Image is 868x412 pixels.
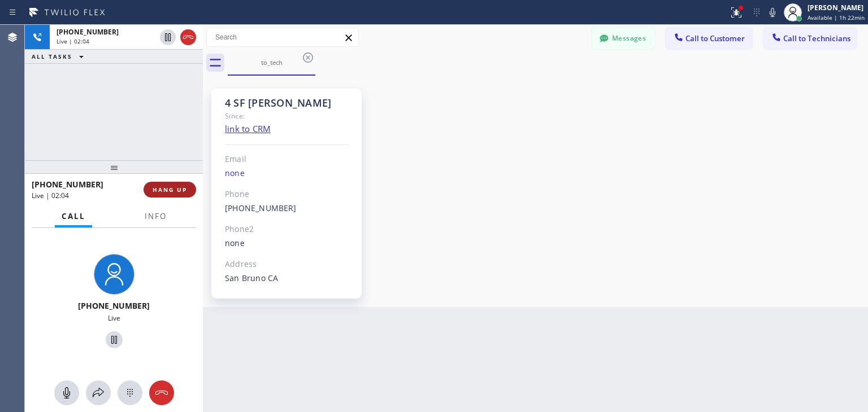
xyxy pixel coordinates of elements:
button: Hold Customer [106,331,123,348]
span: Live | 02:04 [57,37,89,45]
span: Info [145,211,167,221]
div: Email [225,153,349,166]
div: [PERSON_NAME] [808,3,865,12]
input: Search [207,28,358,46]
span: [PHONE_NUMBER] [32,179,103,190]
span: [PHONE_NUMBER] [78,300,150,311]
span: Live [108,313,120,323]
div: 4 SF [PERSON_NAME] [225,97,349,109]
span: Call to Technicians [783,33,850,43]
div: Phone [225,188,349,201]
button: Hang up [180,29,196,45]
button: Open dialpad [118,380,142,405]
div: none [225,167,349,180]
button: ALL TASKS [25,50,95,63]
button: Hold Customer [160,29,176,45]
span: HANG UP [153,186,187,194]
div: Since: [225,109,349,122]
div: Phone2 [225,223,349,236]
span: Live | 02:04 [32,191,69,200]
button: Mute [54,380,79,405]
div: none [225,237,349,250]
button: Info [138,205,173,227]
button: Call to Technicians [763,28,857,49]
span: [PHONE_NUMBER] [57,27,119,37]
a: [PHONE_NUMBER] [225,203,297,213]
button: Hang up [149,380,174,405]
div: Address [225,258,349,271]
button: Call [55,205,92,227]
button: HANG UP [144,182,196,198]
button: Mute [765,5,780,20]
span: Call to Customer [685,33,745,43]
button: Open directory [86,380,111,405]
button: Call to Customer [666,28,752,49]
span: ALL TASKS [32,52,72,60]
div: to_tech [229,58,314,67]
button: Messages [592,28,654,49]
a: link to CRM [225,123,271,134]
div: San Bruno CA [225,272,349,285]
span: Available | 1h 22min [808,14,865,21]
span: Call [62,211,85,221]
